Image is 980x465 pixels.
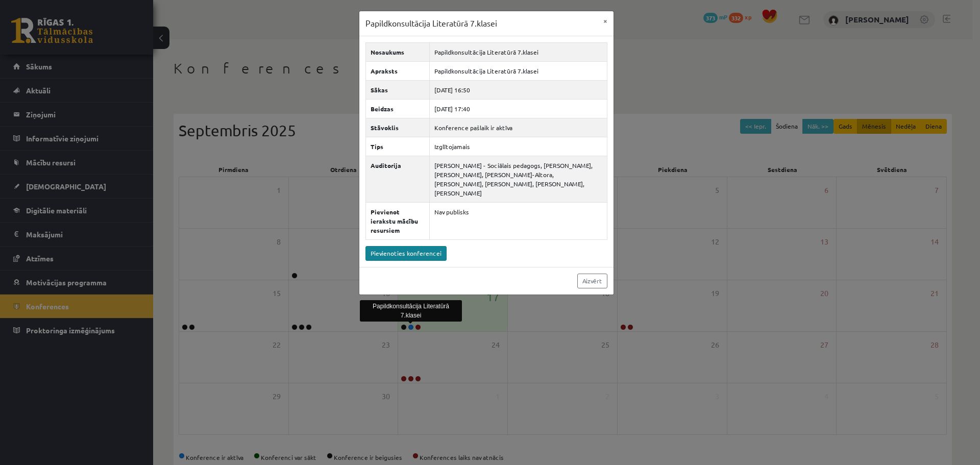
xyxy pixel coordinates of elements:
td: Nav publisks [429,202,607,239]
th: Stāvoklis [365,118,429,137]
a: Pievienoties konferencei [365,246,447,261]
th: Apraksts [365,61,429,80]
th: Nosaukums [365,42,429,61]
td: [PERSON_NAME] - Sociālais pedagogs, [PERSON_NAME], [PERSON_NAME], [PERSON_NAME]-Altora, [PERSON_N... [429,156,607,202]
td: Izglītojamais [429,137,607,156]
h3: Papildkonsultācija Literatūrā 7.klasei [365,17,497,30]
th: Pievienot ierakstu mācību resursiem [365,202,429,239]
td: [DATE] 16:50 [429,80,607,99]
th: Beidzas [365,99,429,118]
td: Konference pašlaik ir aktīva [429,118,607,137]
th: Tips [365,137,429,156]
td: Papildkonsultācija Literatūrā 7.klasei [429,42,607,61]
td: Papildkonsultācija Literatūrā 7.klasei [429,61,607,80]
td: [DATE] 17:40 [429,99,607,118]
th: Sākas [365,80,429,99]
a: Aizvērt [577,274,607,288]
th: Auditorija [365,156,429,202]
button: × [597,11,614,31]
div: Papildkonsultācija Literatūrā 7.klasei [360,300,462,322]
